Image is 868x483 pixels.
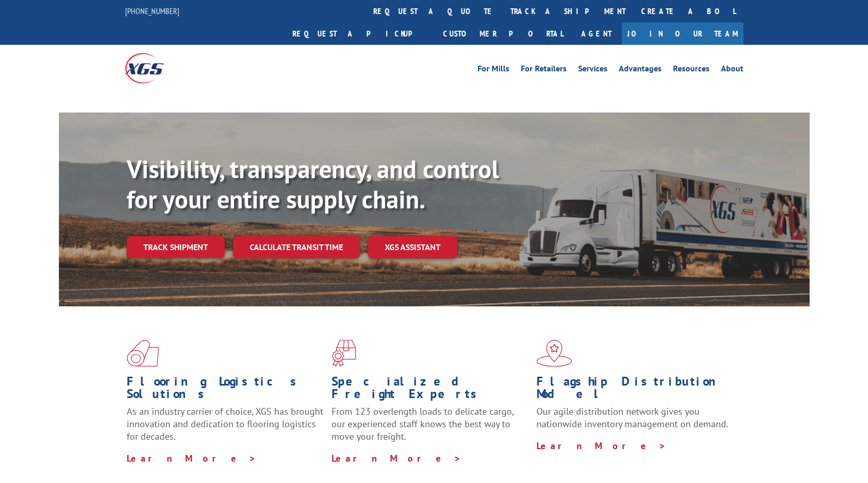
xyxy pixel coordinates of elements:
[521,65,567,76] a: For Retailers
[332,340,356,367] img: xgs-icon-focused-on-flooring-red
[332,375,529,405] h1: Specialized Freight Experts
[536,340,572,367] img: xgs-icon-flagship-distribution-model-red
[332,452,461,464] a: Learn More >
[536,440,666,452] a: Learn More >
[368,236,457,258] a: XGS ASSISTANT
[233,236,360,258] a: Calculate transit time
[435,22,571,45] a: Customer Portal
[127,452,256,464] a: Learn More >
[127,405,323,442] span: As an industry carrier of choice, XGS has brought innovation and dedication to flooring logistics...
[536,405,728,430] span: Our agile distribution network gives you nationwide inventory management on demand.
[571,22,622,45] a: Agent
[285,22,435,45] a: Request a pickup
[127,340,159,367] img: xgs-icon-total-supply-chain-intelligence-red
[332,405,529,452] p: From 123 overlength loads to delicate cargo, our experienced staff knows the best way to move you...
[127,375,324,405] h1: Flooring Logistics Solutions
[125,6,179,16] a: [PHONE_NUMBER]
[622,22,743,45] a: Join Our Team
[721,65,743,76] a: About
[673,65,710,76] a: Resources
[619,65,662,76] a: Advantages
[578,65,607,76] a: Services
[127,153,499,215] b: Visibility, transparency, and control for your entire supply chain.
[127,236,225,258] a: Track shipment
[536,375,733,405] h1: Flagship Distribution Model
[478,65,509,76] a: For Mills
